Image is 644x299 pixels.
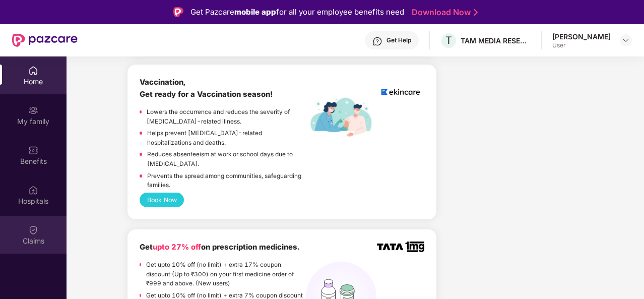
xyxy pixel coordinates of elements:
[372,36,382,46] img: svg+xml;base64,PHN2ZyBpZD0iSGVscC0zMngzMiIgeG1sbnM9Imh0dHA6Ly93d3cudzMub3JnLzIwMDAvc3ZnIiB3aWR0aD...
[28,145,38,155] img: svg+xml;base64,PHN2ZyBpZD0iQmVuZWZpdHMiIHhtbG5zPSJodHRwOi8vd3d3LnczLm9yZy8yMDAwL3N2ZyIgd2lkdGg9Ij...
[377,242,424,252] img: TATA_1mg_Logo.png
[147,171,306,190] p: Prevents the spread among communities, safeguarding families.
[190,6,404,18] div: Get Pazcare for all your employee benefits need
[445,34,452,46] span: T
[140,78,273,98] b: Vaccination, Get ready for a Vaccination season!
[147,107,306,126] p: Lowers the occurrence and reduces the severity of [MEDICAL_DATA]-related illness.
[173,7,183,17] img: Logo
[28,185,38,195] img: svg+xml;base64,PHN2ZyBpZD0iSG9zcGl0YWxzIiB4bWxucz0iaHR0cDovL3d3dy53My5vcmcvMjAwMC9zdmciIHdpZHRoPS...
[552,41,611,49] div: User
[140,243,299,252] b: Get on prescription medicines.
[234,7,276,17] strong: mobile app
[12,34,78,47] img: New Pazcare Logo
[552,32,611,41] div: [PERSON_NAME]
[387,36,411,44] div: Get Help
[153,243,201,252] span: upto 27% off
[147,129,306,147] p: Helps prevent [MEDICAL_DATA]-related hospitalizations and deaths.
[474,7,478,18] img: Stroke
[147,150,306,168] p: Reduces absenteeism at work or school days due to [MEDICAL_DATA].
[28,105,38,115] img: svg+xml;base64,PHN2ZyB3aWR0aD0iMjAiIGhlaWdodD0iMjAiIHZpZXdCb3g9IjAgMCAyMCAyMCIgZmlsbD0ibm9uZSIgeG...
[28,225,38,235] img: svg+xml;base64,PHN2ZyBpZD0iQ2xhaW0iIHhtbG5zPSJodHRwOi8vd3d3LnczLm9yZy8yMDAwL3N2ZyIgd2lkdGg9IjIwIi...
[28,66,38,76] img: svg+xml;base64,PHN2ZyBpZD0iSG9tZSIgeG1sbnM9Imh0dHA6Ly93d3cudzMub3JnLzIwMDAvc3ZnIiB3aWR0aD0iMjAiIG...
[306,97,376,137] img: labelEkincare.png
[377,77,424,107] img: logoEkincare.png
[146,260,306,288] p: Get upto 10% off (no limit) + extra 17% coupon discount (Up to ₹300) on your first medicine order...
[140,193,184,207] button: Book Now
[412,7,475,18] a: Download Now
[461,36,531,45] div: TAM MEDIA RESEARCH PRIVATE LIMITED
[622,36,630,44] img: svg+xml;base64,PHN2ZyBpZD0iRHJvcGRvd24tMzJ4MzIiIHhtbG5zPSJodHRwOi8vd3d3LnczLm9yZy8yMDAwL3N2ZyIgd2...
